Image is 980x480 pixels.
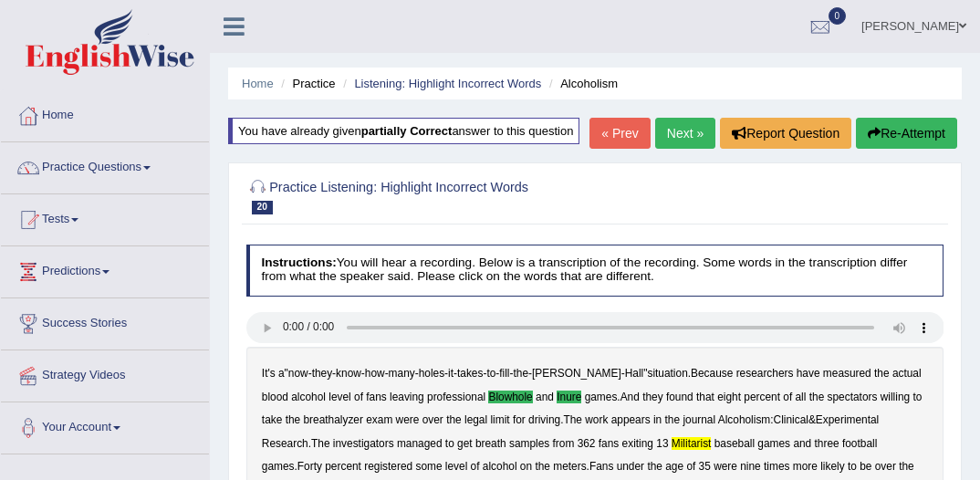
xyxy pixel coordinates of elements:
[848,460,857,473] b: to
[471,460,480,473] b: of
[276,75,335,92] li: Practice
[797,367,820,380] b: have
[717,391,741,403] b: eight
[585,391,618,403] b: games
[809,391,825,403] b: the
[389,367,415,380] b: many
[1,90,209,136] a: Home
[252,201,273,214] span: 20
[816,413,879,426] b: Experimental
[617,460,644,473] b: under
[666,391,693,403] b: found
[793,460,818,473] b: more
[532,367,621,380] b: [PERSON_NAME]
[793,437,811,450] b: and
[683,413,715,426] b: journal
[448,367,454,380] b: it
[892,367,922,380] b: actual
[796,391,807,403] b: all
[311,437,330,450] b: The
[828,391,878,403] b: spectators
[860,460,871,473] b: be
[764,460,789,473] b: times
[390,391,424,403] b: leaving
[445,437,454,450] b: to
[278,367,285,380] b: a
[464,413,487,426] b: legal
[262,413,282,426] b: take
[364,460,412,473] b: registered
[647,460,662,473] b: the
[246,176,679,214] h2: Practice Listening: Highlight Incorrect Words
[415,460,442,473] b: some
[490,413,509,426] b: limit
[774,413,808,426] b: Clinical
[545,75,618,92] li: Alcoholism
[535,460,550,473] b: the
[366,391,386,403] b: fans
[665,413,681,426] b: the
[744,391,780,403] b: percent
[328,391,350,403] b: level
[823,367,871,380] b: measured
[672,437,712,450] b: militarist
[718,413,771,426] b: Alcoholism
[365,367,385,380] b: how
[875,460,896,473] b: over
[488,391,532,403] b: blowhole
[513,413,526,426] b: for
[647,367,687,380] b: situation
[422,413,443,426] b: over
[333,437,394,450] b: investigators
[557,391,581,403] b: inure
[842,437,877,450] b: football
[1,402,209,448] a: Your Account
[714,460,737,473] b: were
[297,460,322,473] b: Forty
[1,298,209,344] a: Success Stories
[699,460,711,473] b: 35
[599,437,619,450] b: fans
[665,460,683,473] b: age
[696,391,714,403] b: that
[303,413,362,426] b: breathalyzer
[1,142,209,188] a: Practice Questions
[483,460,517,473] b: alcohol
[622,437,653,450] b: exiting
[653,413,662,426] b: in
[1,194,209,240] a: Tests
[1,350,209,396] a: Strategy Videos
[486,367,495,380] b: to
[642,391,662,403] b: they
[656,437,668,450] b: 13
[457,367,483,380] b: takes
[815,437,839,450] b: three
[312,367,332,380] b: they
[686,460,695,473] b: of
[553,460,586,473] b: meters
[242,77,274,90] a: Home
[261,256,336,269] b: Instructions:
[509,437,549,450] b: samples
[262,437,308,450] b: Research
[262,367,276,380] b: It's
[881,391,910,403] b: willing
[520,460,532,473] b: on
[585,413,608,426] b: work
[396,413,420,426] b: were
[262,391,288,403] b: blood
[528,413,560,426] b: driving
[740,460,760,473] b: nine
[336,367,361,380] b: know
[757,437,790,450] b: games
[286,413,301,426] b: the
[1,246,209,292] a: Predictions
[736,367,794,380] b: researchers
[354,77,541,90] a: Listening: Highlight Incorrect Words
[563,413,582,426] b: The
[820,460,844,473] b: likely
[578,437,596,450] b: 362
[446,413,462,426] b: the
[427,391,485,403] b: professional
[361,124,453,138] b: partially correct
